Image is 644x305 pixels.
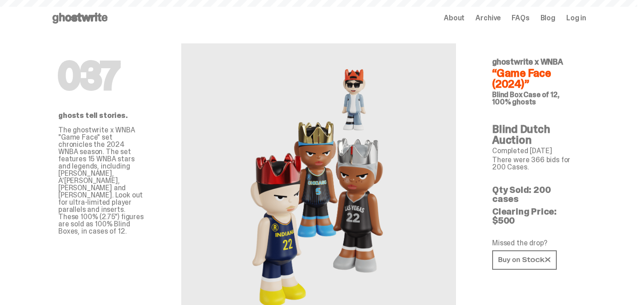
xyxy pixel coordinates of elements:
p: The ghostwrite x WNBA "Game Face" set chronicles the 2024 WNBA season. The set features 15 WNBA s... [58,127,145,235]
h4: Blind Dutch Auction [492,124,579,145]
h1: 037 [58,58,145,94]
a: Archive [475,14,501,22]
a: About [444,14,465,22]
h4: “Game Face (2024)” [492,68,579,89]
p: Qty Sold: 200 cases [492,185,579,203]
a: FAQs [512,14,529,22]
span: Blind Box [492,90,522,99]
a: Blog [541,14,555,22]
span: Case of 12, 100% ghosts [492,90,559,107]
p: Completed [DATE] [492,147,579,155]
p: Missed the drop? [492,239,579,247]
a: Log in [566,14,586,22]
p: ghosts tell stories. [58,112,145,119]
p: Clearing Price: $500 [492,207,579,225]
p: There were 366 bids for 200 Cases. [492,156,579,171]
span: ghostwrite x WNBA [492,56,563,67]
